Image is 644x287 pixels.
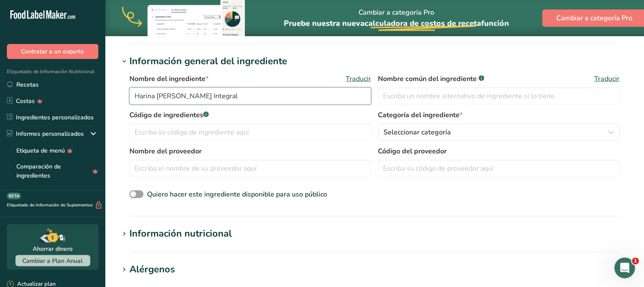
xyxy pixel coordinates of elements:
[7,202,93,208] font: Etiquetado de Información de Suplementos
[365,18,481,28] font: calculadora de costos de receta
[129,87,371,105] input: Escriba el nombre de su ingrediente aquí
[378,147,447,156] font: Código del proveedor
[129,74,205,84] font: Nombre del ingrediente
[634,258,638,264] font: 1
[284,18,365,28] font: Pruebe nuestra nueva
[129,124,371,141] input: Escriba su código de ingrediente aquí
[129,55,287,68] font: Información general del ingrediente
[595,74,620,84] font: Traducir
[615,258,635,278] iframe: Chat en vivo de Intercom
[16,147,65,155] font: Etiqueta de menú
[378,110,460,120] font: Categoría del ingrediente
[557,13,633,23] font: Cambiar a categoría Pro
[16,81,39,89] font: Recetas
[378,160,620,177] input: Escriba su código de proveedor aquí
[129,263,175,276] font: Alérgenos
[23,257,83,265] font: Cambiar a Plan Anual
[378,124,620,141] button: Seleccionar categoría
[129,147,202,156] font: Nombre del proveedor
[16,162,61,180] font: Comparación de ingredientes
[359,8,435,17] font: Cambiar a categoría Pro
[378,87,620,105] input: Escriba un nombre alternativo de ingrediente si lo tiene.
[9,193,19,199] font: BETA
[16,97,35,105] font: Costas
[21,47,84,56] font: Contratar a un experto
[129,160,371,177] input: Escriba el nombre de su proveedor aquí
[346,74,371,84] font: Traducir
[378,74,477,84] font: Nombre común del ingrediente
[7,68,95,75] font: Etiquetado de Información Nutricional
[147,190,327,199] font: Quiero hacer este ingrediente disponible para uso público
[481,18,509,28] font: función
[33,245,73,253] font: Ahorrar dinero
[16,113,94,122] font: Ingredientes personalizados
[129,110,203,120] font: Código de ingredientes
[15,255,90,266] button: Cambiar a Plan Anual
[16,130,84,138] font: Informes personalizados
[384,128,451,137] font: Seleccionar categoría
[7,44,98,59] button: Contratar a un experto
[129,228,232,240] font: Información nutricional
